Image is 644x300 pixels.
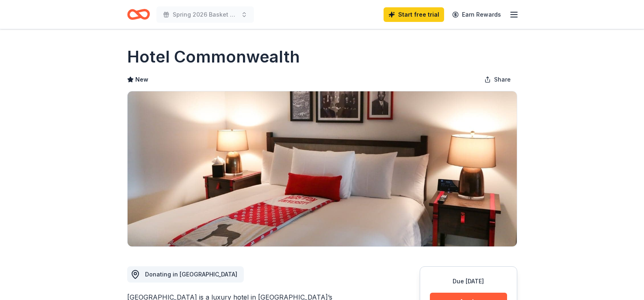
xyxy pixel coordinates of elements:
[173,10,238,19] span: Spring 2026 Basket Fundraiser
[156,6,254,23] button: Spring 2026 Basket Fundraiser
[128,91,517,246] img: Image for Hotel Commonwealth
[384,7,444,22] a: Start free trial
[135,75,148,84] span: New
[430,276,507,286] div: Due [DATE]
[145,271,237,278] span: Donating in [GEOGRAPHIC_DATA]
[127,45,300,68] h1: Hotel Commonwealth
[447,7,506,22] a: Earn Rewards
[478,71,517,88] button: Share
[127,5,150,24] a: Home
[494,75,511,84] span: Share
